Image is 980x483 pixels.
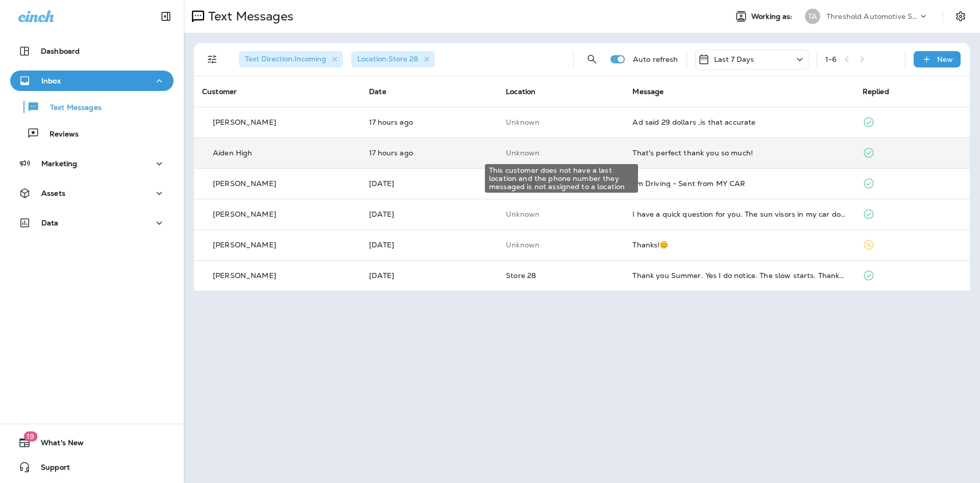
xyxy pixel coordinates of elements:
[632,179,846,188] div: I'm Driving - Sent from MY CAR
[10,123,174,144] button: Reviews
[10,213,174,233] button: Data
[369,149,489,157] p: Oct 3, 2025 05:14 PM
[506,241,616,249] p: This customer does not have a last location and the phone number they messaged is not assigned to...
[41,77,61,85] p: Inbox
[506,149,616,157] p: This customer does not have a last location and the phone number they messaged is not assigned to...
[213,179,276,188] p: [PERSON_NAME]
[213,149,252,157] p: Aiden High
[239,51,343,67] div: Text Direction:Incoming
[582,49,602,70] button: Search Messages
[632,210,846,218] div: I have a quick question for you. The sun visors in my car don't work very well. Could someone tak...
[41,189,65,197] p: Assets
[202,49,223,70] button: Filters
[10,41,174,61] button: Dashboard
[10,457,174,477] button: Support
[213,241,276,249] p: [PERSON_NAME]
[23,431,37,442] span: 19
[632,241,846,249] div: Thanks!😊
[10,96,174,118] button: Text Messages
[31,439,84,451] span: What's New
[826,12,918,20] p: Threshold Automotive Service dba Grease Monkey
[213,210,276,218] p: [PERSON_NAME]
[485,164,638,193] div: This customer does not have a last location and the phone number they messaged is not assigned to...
[369,118,489,126] p: Oct 3, 2025 05:24 PM
[39,130,79,140] p: Reviews
[204,9,293,24] p: Text Messages
[245,54,326,63] span: Text Direction : Incoming
[632,271,846,280] div: Thank you Summer. Yes I do notice. The slow starts. Thanks for telling me about the battery. I wi...
[506,210,616,218] p: This customer does not have a last location and the phone number they messaged is not assigned to...
[10,183,174,203] button: Assets
[40,103,102,113] p: Text Messages
[213,271,276,280] p: [PERSON_NAME]
[369,179,489,188] p: Oct 3, 2025 09:21 AM
[10,432,174,453] button: 19What's New
[351,51,435,67] div: Location:Store 28
[202,87,237,96] span: Customer
[632,87,664,96] span: Message
[31,463,70,475] span: Support
[825,55,837,63] div: 1 - 6
[506,118,616,126] p: This customer does not have a last location and the phone number they messaged is not assigned to...
[41,47,80,55] p: Dashboard
[41,159,77,168] p: Marketing
[369,271,489,280] p: Oct 1, 2025 10:11 AM
[369,87,386,96] span: Date
[10,153,174,174] button: Marketing
[213,118,276,126] p: [PERSON_NAME]
[805,9,820,24] div: TA
[357,54,418,63] span: Location : Store 28
[951,7,970,26] button: Settings
[714,55,754,63] p: Last 7 Days
[632,118,846,126] div: Ad said 29 dollars ,is that accurate
[632,149,846,157] div: That's perfect thank you so much!
[369,210,489,218] p: Oct 2, 2025 12:32 PM
[152,6,180,27] button: Collapse Sidebar
[506,87,535,96] span: Location
[10,71,174,91] button: Inbox
[369,241,489,249] p: Oct 1, 2025 04:07 PM
[751,12,795,21] span: Working as:
[41,219,59,227] p: Data
[863,87,889,96] span: Replied
[506,271,536,280] span: Store 28
[937,55,953,63] p: New
[633,55,678,63] p: Auto refresh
